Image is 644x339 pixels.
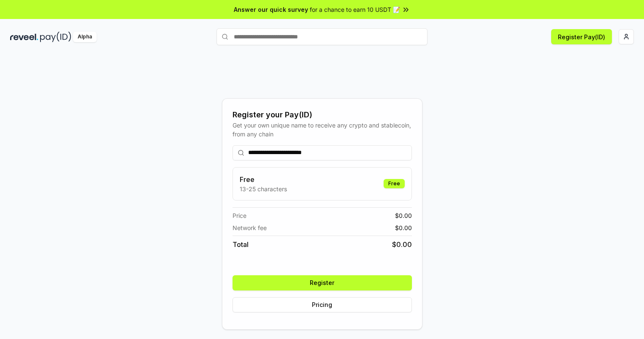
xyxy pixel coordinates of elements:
[73,32,97,42] div: Alpha
[233,297,412,312] button: Pricing
[10,32,38,42] img: reveel_dark
[240,174,287,184] h3: Free
[233,121,412,138] div: Get your own unique name to receive any crypto and stablecoin, from any chain
[395,223,412,232] span: $ 0.00
[233,211,246,220] span: Price
[233,275,412,290] button: Register
[233,239,249,250] span: Total
[234,5,308,14] span: Answer our quick survey
[233,109,412,121] div: Register your Pay(ID)
[233,223,267,232] span: Network fee
[392,239,412,250] span: $ 0.00
[551,29,612,44] button: Register Pay(ID)
[40,32,71,42] img: pay_id
[240,184,287,193] p: 13-25 characters
[384,179,405,188] div: Free
[310,5,400,14] span: for a chance to earn 10 USDT 📝
[395,211,412,220] span: $ 0.00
